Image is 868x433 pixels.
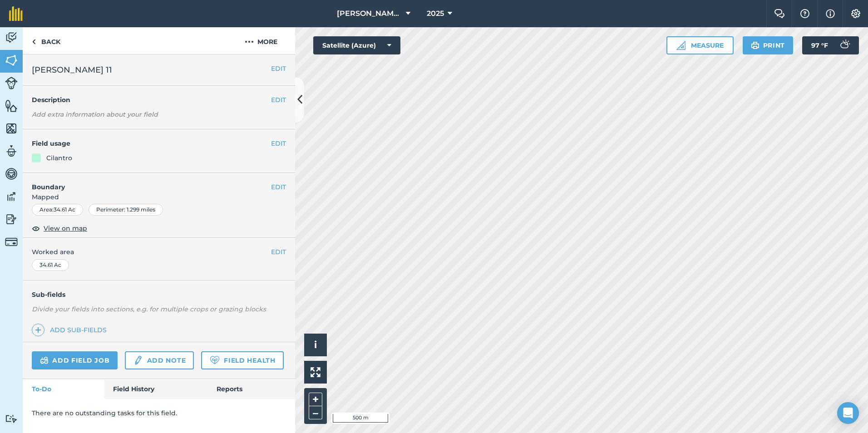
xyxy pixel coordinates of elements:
[32,110,158,118] em: Add extra information about your field
[23,173,271,192] h4: Boundary
[125,351,194,369] a: Add note
[5,236,18,248] img: svg+xml;base64,PD94bWwgdmVyc2lvbj0iMS4wIiBlbmNvZGluZz0idXRmLTgiPz4KPCEtLSBHZW5lcmF0b3I6IEFkb2JlIE...
[23,192,295,202] span: Mapped
[32,324,110,336] a: Add sub-fields
[23,379,104,399] a: To-Do
[32,259,69,271] div: 34.61 Ac
[837,402,859,424] div: Open Intercom Messenger
[5,212,18,226] img: svg+xml;base64,PD94bWwgdmVyc2lvbj0iMS4wIiBlbmNvZGluZz0idXRmLTgiPz4KPCEtLSBHZW5lcmF0b3I6IEFkb2JlIE...
[32,223,87,234] button: View on map
[271,64,286,74] button: EDIT
[5,190,18,203] img: svg+xml;base64,PD94bWwgdmVyc2lvbj0iMS4wIiBlbmNvZGluZz0idXRmLTgiPz4KPCEtLSBHZW5lcmF0b3I6IEFkb2JlIE...
[427,8,444,19] span: 2025
[850,9,861,18] img: A cog icon
[309,406,322,419] button: –
[89,204,163,216] div: Perimeter : 1.299 miles
[337,8,402,19] span: [PERSON_NAME] Farming Company
[271,247,286,257] button: EDIT
[811,36,828,54] span: 97 ° F
[207,379,295,399] a: Reports
[32,408,286,418] p: There are no outstanding tasks for this field.
[271,138,286,148] button: EDIT
[32,36,36,47] img: svg+xml;base64,PHN2ZyB4bWxucz0iaHR0cDovL3d3dy53My5vcmcvMjAwMC9zdmciIHdpZHRoPSI5IiBoZWlnaHQ9IjI0Ii...
[32,138,271,148] h4: Field usage
[44,223,87,233] span: View on map
[314,339,317,350] span: i
[104,379,207,399] a: Field History
[751,40,759,51] img: svg+xml;base64,PHN2ZyB4bWxucz0iaHR0cDovL3d3dy53My5vcmcvMjAwMC9zdmciIHdpZHRoPSIxOSIgaGVpZ2h0PSIyNC...
[227,27,295,54] button: More
[32,64,112,76] span: [PERSON_NAME] 11
[133,355,143,366] img: svg+xml;base64,PD94bWwgdmVyc2lvbj0iMS4wIiBlbmNvZGluZz0idXRmLTgiPz4KPCEtLSBHZW5lcmF0b3I6IEFkb2JlIE...
[826,8,835,19] img: svg+xml;base64,PHN2ZyB4bWxucz0iaHR0cDovL3d3dy53My5vcmcvMjAwMC9zdmciIHdpZHRoPSIxNyIgaGVpZ2h0PSIxNy...
[245,36,254,47] img: svg+xml;base64,PHN2ZyB4bWxucz0iaHR0cDovL3d3dy53My5vcmcvMjAwMC9zdmciIHdpZHRoPSIyMCIgaGVpZ2h0PSIyNC...
[32,204,83,216] div: Area : 34.61 Ac
[32,247,286,257] span: Worked area
[313,36,400,54] button: Satellite (Azure)
[5,54,18,67] img: svg+xml;base64,PHN2ZyB4bWxucz0iaHR0cDovL3d3dy53My5vcmcvMjAwMC9zdmciIHdpZHRoPSI1NiIgaGVpZ2h0PSI2MC...
[23,27,69,54] a: Back
[311,367,321,377] img: Four arrows, one pointing top left, one top right, one bottom right and the last bottom left
[5,77,18,89] img: svg+xml;base64,PD94bWwgdmVyc2lvbj0iMS4wIiBlbmNvZGluZz0idXRmLTgiPz4KPCEtLSBHZW5lcmF0b3I6IEFkb2JlIE...
[5,122,18,135] img: svg+xml;base64,PHN2ZyB4bWxucz0iaHR0cDovL3d3dy53My5vcmcvMjAwMC9zdmciIHdpZHRoPSI1NiIgaGVpZ2h0PSI2MC...
[304,334,327,356] button: i
[802,36,859,54] button: 97 °F
[743,36,794,54] button: Print
[9,6,23,21] img: fieldmargin Logo
[271,182,286,192] button: EDIT
[676,41,686,50] img: Ruler icon
[23,290,295,300] h4: Sub-fields
[201,351,283,369] a: Field Health
[40,355,49,366] img: svg+xml;base64,PD94bWwgdmVyc2lvbj0iMS4wIiBlbmNvZGluZz0idXRmLTgiPz4KPCEtLSBHZW5lcmF0b3I6IEFkb2JlIE...
[35,325,41,335] img: svg+xml;base64,PHN2ZyB4bWxucz0iaHR0cDovL3d3dy53My5vcmcvMjAwMC9zdmciIHdpZHRoPSIxNCIgaGVpZ2h0PSIyNC...
[271,95,286,105] button: EDIT
[5,414,18,423] img: svg+xml;base64,PD94bWwgdmVyc2lvbj0iMS4wIiBlbmNvZGluZz0idXRmLTgiPz4KPCEtLSBHZW5lcmF0b3I6IEFkb2JlIE...
[32,95,286,105] h4: Description
[666,36,734,54] button: Measure
[309,393,322,406] button: +
[32,305,266,313] em: Divide your fields into sections, e.g. for multiple crops or grazing blocks
[46,153,72,163] div: Cilantro
[5,31,18,44] img: svg+xml;base64,PD94bWwgdmVyc2lvbj0iMS4wIiBlbmNvZGluZz0idXRmLTgiPz4KPCEtLSBHZW5lcmF0b3I6IEFkb2JlIE...
[32,351,118,369] a: Add field job
[32,223,40,234] img: svg+xml;base64,PHN2ZyB4bWxucz0iaHR0cDovL3d3dy53My5vcmcvMjAwMC9zdmciIHdpZHRoPSIxOCIgaGVpZ2h0PSIyNC...
[5,144,18,158] img: svg+xml;base64,PD94bWwgdmVyc2lvbj0iMS4wIiBlbmNvZGluZz0idXRmLTgiPz4KPCEtLSBHZW5lcmF0b3I6IEFkb2JlIE...
[5,167,18,181] img: svg+xml;base64,PD94bWwgdmVyc2lvbj0iMS4wIiBlbmNvZGluZz0idXRmLTgiPz4KPCEtLSBHZW5lcmF0b3I6IEFkb2JlIE...
[5,99,18,113] img: svg+xml;base64,PHN2ZyB4bWxucz0iaHR0cDovL3d3dy53My5vcmcvMjAwMC9zdmciIHdpZHRoPSI1NiIgaGVpZ2h0PSI2MC...
[799,9,810,18] img: A question mark icon
[774,9,785,18] img: Two speech bubbles overlapping with the left bubble in the forefront
[835,36,853,54] img: svg+xml;base64,PD94bWwgdmVyc2lvbj0iMS4wIiBlbmNvZGluZz0idXRmLTgiPz4KPCEtLSBHZW5lcmF0b3I6IEFkb2JlIE...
